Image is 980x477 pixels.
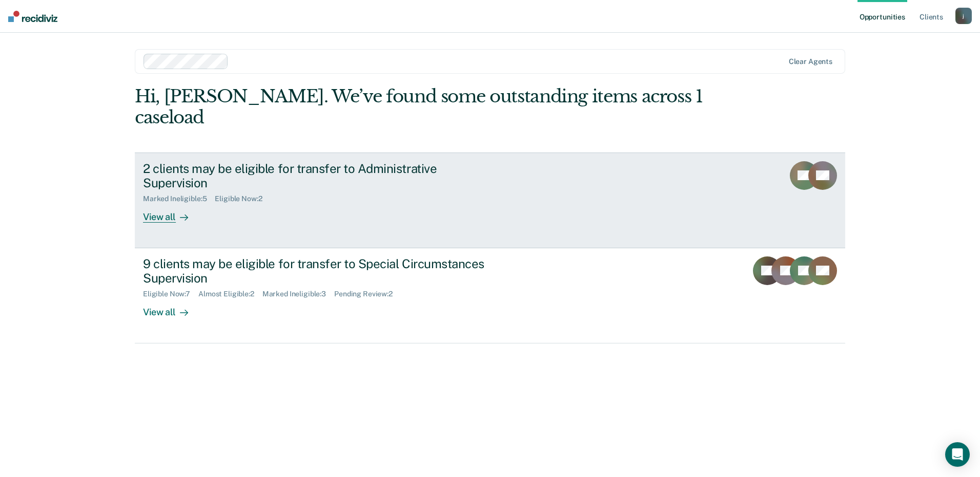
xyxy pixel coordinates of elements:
div: Open Intercom Messenger [945,442,970,467]
div: Hi, [PERSON_NAME]. We’ve found some outstanding items across 1 caseload [135,86,703,128]
div: Almost Eligible : 2 [198,290,262,298]
a: 9 clients may be eligible for transfer to Special Circumstances SupervisionEligible Now:7Almost E... [135,248,845,343]
div: View all [143,203,200,223]
div: Eligible Now : 2 [215,194,270,203]
div: Pending Review : 2 [334,290,401,298]
div: 2 clients may be eligible for transfer to Administrative Supervision [143,161,503,191]
div: 9 clients may be eligible for transfer to Special Circumstances Supervision [143,256,503,286]
div: Marked Ineligible : 5 [143,194,215,203]
a: 2 clients may be eligible for transfer to Administrative SupervisionMarked Ineligible:5Eligible N... [135,153,845,248]
img: Recidiviz [8,11,57,22]
button: j [955,8,972,24]
div: View all [143,298,200,318]
div: Eligible Now : 7 [143,290,198,298]
div: Clear agents [789,57,832,66]
div: Marked Ineligible : 3 [262,290,334,298]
